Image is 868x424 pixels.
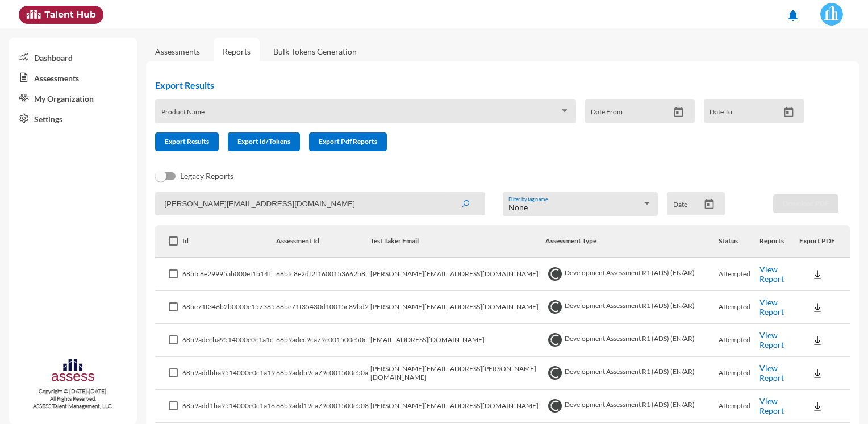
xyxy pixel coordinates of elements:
th: Reports [759,225,799,258]
td: 68be71f346b2b0000e157385 [182,291,276,324]
td: [PERSON_NAME][EMAIL_ADDRESS][PERSON_NAME][DOMAIN_NAME] [370,357,545,390]
a: Assessments [155,47,200,56]
td: [PERSON_NAME][EMAIL_ADDRESS][DOMAIN_NAME] [370,258,545,291]
p: Copyright © [DATE]-[DATE]. All Rights Reserved. ASSESS Talent Management, LLC. [9,388,137,410]
td: [PERSON_NAME][EMAIL_ADDRESS][DOMAIN_NAME] [370,390,545,423]
button: Export Pdf Reports [309,132,387,151]
td: Attempted [719,258,759,291]
td: Development Assessment R1 (ADS) (EN/AR) [545,291,719,324]
a: Settings [9,108,137,128]
th: Id [182,225,276,258]
td: 68b9adec9ca79c001500e50c [276,324,370,357]
td: 68b9add1ba9514000e0c1a16 [182,390,276,423]
td: Development Assessment R1 (ADS) (EN/AR) [545,324,719,357]
th: Assessment Type [545,225,719,258]
td: Development Assessment R1 (ADS) (EN/AR) [545,357,719,390]
th: Export PDF [799,225,850,258]
a: View Report [759,330,784,350]
a: Dashboard [9,47,137,67]
a: View Report [759,297,784,317]
span: Export Results [165,137,209,146]
button: Open calendar [669,106,688,118]
button: Open calendar [779,106,799,118]
a: View Report [759,363,784,383]
h2: Export Results [155,80,813,90]
button: Open calendar [699,198,719,210]
td: Attempted [719,324,759,357]
td: 68b9adecba9514000e0c1a1c [182,324,276,357]
button: Download PDF [773,194,838,213]
td: [PERSON_NAME][EMAIL_ADDRESS][DOMAIN_NAME] [370,291,545,324]
button: Export Results [155,132,219,151]
td: 68bfc8e29995ab000ef1b14f [182,258,276,291]
a: Reports [214,38,260,65]
span: Legacy Reports [180,169,233,183]
td: Development Assessment R1 (ADS) (EN/AR) [545,390,719,423]
img: assesscompany-logo.png [51,358,95,385]
td: 68bfc8e2df2f1600153662b8 [276,258,370,291]
mat-icon: notifications [786,9,800,22]
th: Assessment Id [276,225,370,258]
td: 68b9addb9ca79c001500e50a [276,357,370,390]
th: Test Taker Email [370,225,545,258]
td: 68b9addbba9514000e0c1a19 [182,357,276,390]
a: Bulk Tokens Generation [264,38,366,65]
span: None [508,202,528,212]
td: [EMAIL_ADDRESS][DOMAIN_NAME] [370,324,545,357]
td: 68be71f35430d10015c89bd2 [276,291,370,324]
td: Development Assessment R1 (ADS) (EN/AR) [545,258,719,291]
td: Attempted [719,357,759,390]
input: Search by name, token, assessment type, etc. [155,192,485,215]
th: Status [719,225,759,258]
td: Attempted [719,390,759,423]
a: View Report [759,396,784,415]
a: My Organization [9,88,137,108]
td: Attempted [719,291,759,324]
span: Download PDF [783,199,829,207]
a: View Report [759,264,784,284]
td: 68b9add19ca79c001500e508 [276,390,370,423]
span: Export Pdf Reports [319,137,377,146]
span: Export Id/Tokens [237,137,290,146]
button: Export Id/Tokens [228,132,300,151]
a: Assessments [9,67,137,88]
